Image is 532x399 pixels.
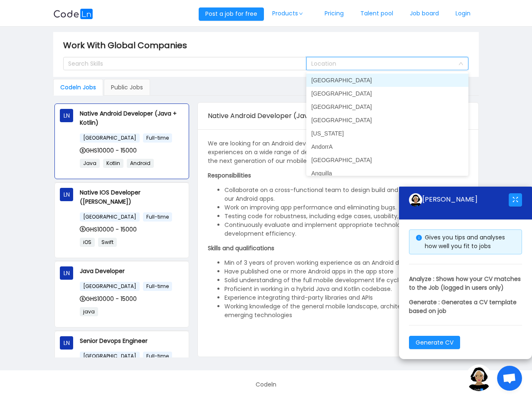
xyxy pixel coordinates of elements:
[306,167,468,180] li: Anguilla
[80,295,137,303] span: GHS10000 - 15000
[306,87,468,100] li: [GEOGRAPHIC_DATA]
[306,153,468,167] li: [GEOGRAPHIC_DATA]
[80,307,98,316] span: java
[64,266,70,280] span: LN
[208,171,251,180] strong: Responsibilities
[409,336,460,349] button: Generate CV
[409,298,522,315] p: Generate : Generates a CV template based on job
[80,159,100,168] span: Java
[80,212,140,222] span: [GEOGRAPHIC_DATA]
[64,109,70,122] span: LN
[143,212,172,222] span: Full-time
[224,212,468,221] li: Testing code for robustness, including edge cases, usability, and general reliability.
[224,186,468,203] li: Collaborate on a cross-functional team to design build and ship new features for our Android apps.
[224,203,468,212] li: Work on improving app performance and eliminating bugs.
[68,59,294,68] div: Search Skills
[98,238,117,247] span: Swift
[53,79,103,96] div: Codeln Jobs
[80,225,137,234] span: GHS10000 - 15000
[80,238,95,247] span: iOS
[80,146,137,155] span: GHS10000 - 15000
[80,226,86,232] i: icon: dollar
[80,296,86,302] i: icon: dollar
[80,352,140,361] span: [GEOGRAPHIC_DATA]
[80,133,140,143] span: [GEOGRAPHIC_DATA]
[497,366,522,391] a: Open chat
[224,293,468,302] li: Experience integrating third-party libraries and APIs
[80,282,140,291] span: [GEOGRAPHIC_DATA]
[306,74,468,87] li: [GEOGRAPHIC_DATA]
[458,61,463,67] i: icon: down
[80,188,184,206] p: Native IOS Developer ([PERSON_NAME])
[143,282,172,291] span: Full-time
[208,139,468,165] p: We are looking for an Android developer passionate about creating thoughtful mobile experiences o...
[80,148,86,153] i: icon: dollar
[127,159,154,168] span: Android
[53,9,93,19] img: logobg.f302741d.svg
[64,336,70,350] span: LN
[104,79,150,96] div: Public Jobs
[409,193,509,207] div: [PERSON_NAME]
[298,12,303,16] i: icon: down
[224,302,468,320] li: Working knowledge of the general mobile landscape, architectures, trends, and emerging technologies
[64,188,70,201] span: LN
[80,266,184,276] p: Java Developer
[199,10,264,18] a: Post a job for free
[208,111,341,121] span: Native Android Developer (Java + Kotlin)
[63,39,192,52] span: Work With Global Companies
[465,365,492,391] img: ground.ddcf5dcf.png
[224,259,468,267] li: Min of 3 years of proven working experience as an Android developer
[224,276,468,285] li: Solid understanding of the full mobile development life cycle
[199,7,264,21] button: Post a job for free
[306,140,468,153] li: AndorrA
[409,275,522,292] p: Analyze : Shows how your CV matches to the Job (logged in users only)
[306,100,468,113] li: [GEOGRAPHIC_DATA]
[416,235,422,241] i: icon: info-circle
[509,193,522,207] button: icon: fullscreen
[208,244,274,252] strong: Skills and qualifications
[143,352,172,361] span: Full-time
[80,109,184,127] p: Native Android Developer (Java + Kotlin)
[224,221,468,238] li: Continuously evaluate and implement appropriate technologies to maximize development efficiency.
[224,267,468,276] li: Have published one or more Android apps in the app store
[103,159,123,168] span: Kotlin
[80,336,184,345] p: Senior Devops Engineer
[425,233,505,250] span: Gives you tips and analyses how well you fit to jobs
[224,285,468,293] li: Proficient in working in a hybrid Java and Kotlin codebase.
[409,193,422,207] img: ground.ddcf5dcf.png
[306,127,468,140] li: [US_STATE]
[306,113,468,127] li: [GEOGRAPHIC_DATA]
[143,133,172,143] span: Full-time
